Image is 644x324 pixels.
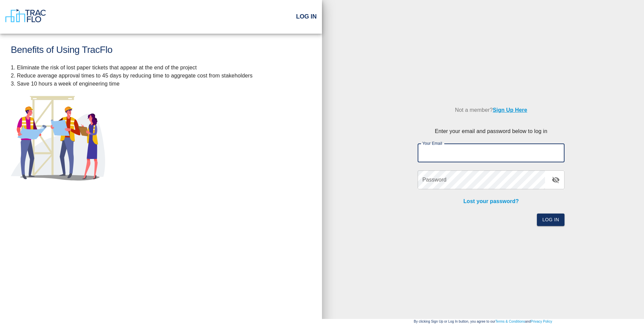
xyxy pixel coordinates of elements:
a: Terms & Conditions [495,320,525,323]
a: Privacy Policy [531,320,552,323]
img: TracFlo [5,9,46,23]
p: Enter your email and password below to log in [418,127,565,135]
button: toggle password visibility [548,172,564,188]
a: Lost your password? [463,198,519,204]
p: By clicking Sign Up or Log In button, you agree to our and [322,319,644,324]
p: Not a member? [418,101,565,119]
label: Your Email [422,140,442,146]
h2: Log In [296,13,317,21]
a: Sign Up Here [493,107,527,113]
h1: Benefits of Using TracFlo [11,44,311,56]
img: illustration [11,96,105,181]
button: Log In [537,214,565,226]
p: 1. Eliminate the risk of lost paper tickets that appear at the end of the project 2. Reduce avera... [11,64,311,88]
